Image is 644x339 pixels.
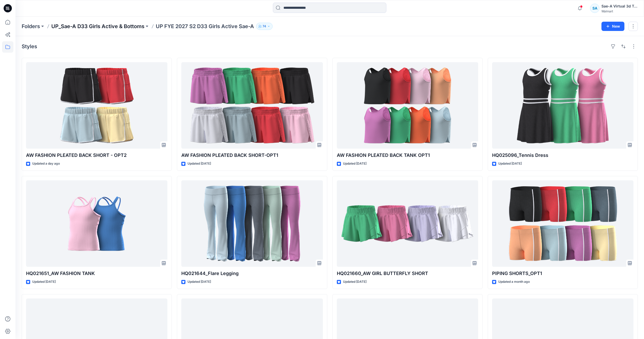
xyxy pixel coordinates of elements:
[601,22,624,31] button: New
[492,152,633,159] p: HQ025096_Tennis Dress
[492,270,633,277] p: PIPING SHORTS_OPT1
[256,23,273,30] button: 74
[26,180,167,267] a: HQ021651_AW FASHION TANK
[337,62,478,149] a: AW FASHION PLEATED BACK TANK OPT1
[26,270,167,277] p: HQ021651_AW FASHION TANK
[181,270,323,277] p: HQ021644_Flare Legging
[181,152,323,159] p: AW FASHION PLEATED BACK SHORT-OPT1
[263,23,266,29] p: 74
[32,161,60,166] p: Updated a day ago
[22,43,37,50] h4: Styles
[188,161,211,166] p: Updated [DATE]
[601,9,638,13] div: Walmart
[26,62,167,149] a: AW FASHION PLEATED BACK SHORT - OPT2
[498,279,530,285] p: Updated a month ago
[26,152,167,159] p: AW FASHION PLEATED BACK SHORT - OPT2
[590,4,599,13] div: SA
[337,152,478,159] p: AW FASHION PLEATED BACK TANK OPT1
[51,23,144,30] a: UP_Sae-A D33 Girls Active & Bottoms
[343,279,366,285] p: Updated [DATE]
[498,161,522,166] p: Updated [DATE]
[156,23,254,30] p: UP FYE 2027 S2 D33 Girls Active Sae-A
[181,62,323,149] a: AW FASHION PLEATED BACK SHORT-OPT1
[22,23,40,30] a: Folders
[188,279,211,285] p: Updated [DATE]
[32,279,56,285] p: Updated [DATE]
[492,180,633,267] a: PIPING SHORTS_OPT1
[601,3,638,9] div: Sae-A Virtual 3d Team
[343,161,366,166] p: Updated [DATE]
[492,62,633,149] a: HQ025096_Tennis Dress
[337,180,478,267] a: HQ021660_AW GIRL BUTTERFLY SHORT
[337,270,478,277] p: HQ021660_AW GIRL BUTTERFLY SHORT
[181,180,323,267] a: HQ021644_Flare Legging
